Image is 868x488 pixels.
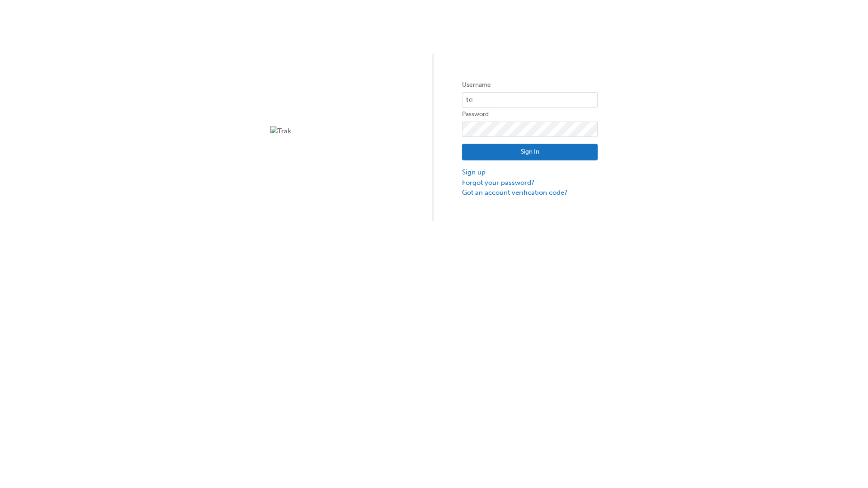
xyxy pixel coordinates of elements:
[462,109,598,120] label: Password
[462,167,598,178] a: Sign up
[462,144,598,161] button: Sign In
[462,178,598,188] a: Forgot your password?
[462,92,598,108] input: Username
[462,188,598,198] a: Got an account verification code?
[270,126,406,136] img: Trak
[462,80,598,90] label: Username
